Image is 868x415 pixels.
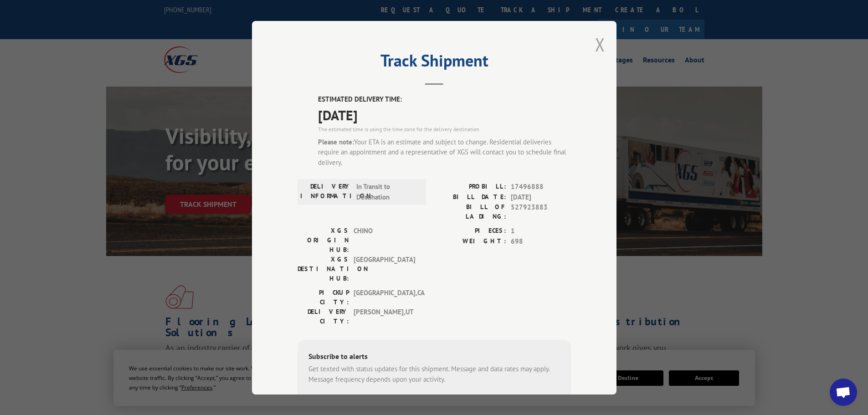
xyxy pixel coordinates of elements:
label: BILL OF LADING: [434,202,506,221]
div: Your ETA is an estimate and subject to change. Residential deliveries require an appointment and ... [318,137,571,168]
button: Close modal [595,32,605,56]
span: [GEOGRAPHIC_DATA] [354,255,415,283]
span: 17496888 [511,182,571,192]
div: Subscribe to alerts [308,351,560,364]
span: In Transit to Destination [356,182,418,202]
div: Get texted with status updates for this shipment. Message and data rates may apply. Message frequ... [308,364,560,384]
strong: Please note: [318,137,354,146]
label: ESTIMATED DELIVERY TIME: [318,94,571,105]
label: DELIVERY CITY: [298,307,349,326]
label: XGS ORIGIN HUB: [298,226,349,255]
span: 698 [511,236,571,246]
span: 1 [511,226,571,236]
h2: Track Shipment [298,54,571,72]
label: PROBILL: [434,182,506,192]
span: [PERSON_NAME] , UT [354,307,415,326]
span: [DATE] [511,192,571,202]
label: XGS DESTINATION HUB: [298,255,349,283]
div: The estimated time is using the time zone for the delivery destination. [318,125,571,133]
label: PIECES: [434,226,506,236]
label: DELIVERY INFORMATION: [300,182,352,202]
label: WEIGHT: [434,236,506,246]
div: Open chat [830,379,857,406]
span: [DATE] [318,104,571,125]
span: CHINO [354,226,415,255]
label: BILL DATE: [434,192,506,202]
label: PICKUP CITY: [298,288,349,307]
span: [GEOGRAPHIC_DATA] , CA [354,288,415,307]
span: 527923883 [511,202,571,221]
